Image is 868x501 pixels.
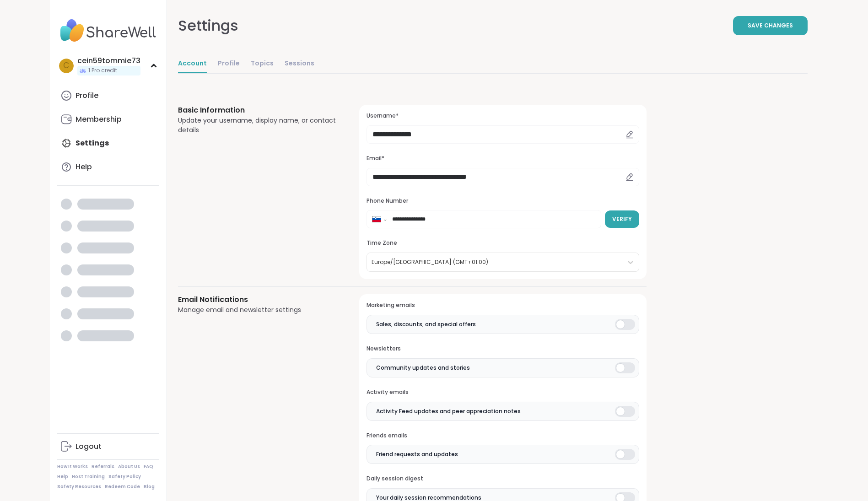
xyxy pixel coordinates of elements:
a: Host Training [72,474,105,480]
a: About Us [118,463,140,470]
span: 1 Pro credit [88,67,117,75]
div: Manage email and newsletter settings [178,305,338,315]
a: Referrals [92,463,114,470]
a: How It Works [57,463,88,470]
div: Update your username, display name, or contact details [178,116,338,135]
a: Account [178,55,207,73]
button: Save Changes [733,16,808,35]
a: Profile [57,85,159,107]
a: Help [57,474,68,480]
a: Redeem Code [105,484,140,490]
h3: Basic Information [178,105,338,116]
h3: Marketing emails [367,302,639,309]
span: Sales, discounts, and special offers [376,320,476,329]
div: Settings [178,15,238,37]
div: Profile [75,91,98,101]
div: Membership [75,114,122,124]
h3: Daily session digest [367,475,639,483]
a: Safety Policy [108,474,141,480]
a: Logout [57,436,159,458]
img: ShareWell Nav Logo [57,15,159,47]
h3: Activity emails [367,388,639,396]
a: Help [57,156,159,178]
span: Community updates and stories [376,364,470,372]
div: Help [75,162,92,172]
span: Verify [612,215,632,223]
h3: Newsletters [367,345,639,353]
span: Save Changes [748,22,793,30]
h3: Email Notifications [178,294,338,305]
h3: Email* [367,155,639,162]
a: Blog [144,484,155,490]
a: Safety Resources [57,484,101,490]
span: Friend requests and updates [376,450,458,458]
a: FAQ [144,463,153,470]
h3: Username* [367,112,639,120]
span: Activity Feed updates and peer appreciation notes [376,407,521,415]
div: Logout [75,442,102,452]
a: Topics [251,55,274,73]
h3: Time Zone [367,239,639,247]
a: Profile [218,55,240,73]
h3: Phone Number [367,197,639,205]
h3: Friends emails [367,432,639,440]
span: c [63,60,69,72]
a: Membership [57,108,159,130]
div: cein59tommie73 [77,56,140,66]
button: Verify [605,210,639,228]
a: Sessions [285,55,314,73]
